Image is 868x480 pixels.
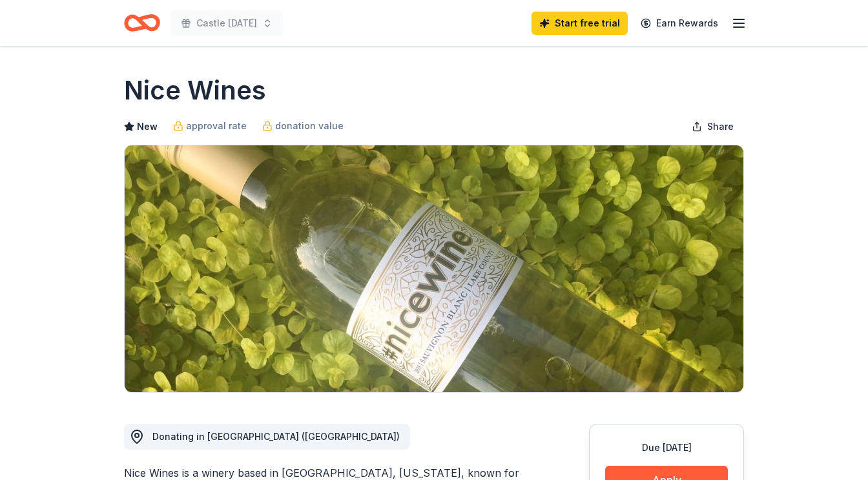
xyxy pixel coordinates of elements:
a: Home [124,8,160,38]
span: donation value [275,118,344,134]
span: Donating in [GEOGRAPHIC_DATA] ([GEOGRAPHIC_DATA]) [152,431,400,442]
a: approval rate [173,118,247,134]
button: Castle [DATE] [170,10,283,36]
div: Due [DATE] [605,440,728,455]
img: Image for Nice Wines [125,145,743,392]
span: Castle [DATE] [196,16,257,31]
span: New [137,119,158,134]
span: Share [707,119,734,134]
h1: Nice Wines [124,72,266,109]
button: Share [681,114,744,140]
a: Earn Rewards [633,12,726,35]
a: donation value [262,118,344,134]
a: Start free trial [532,12,628,35]
span: approval rate [186,118,247,134]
